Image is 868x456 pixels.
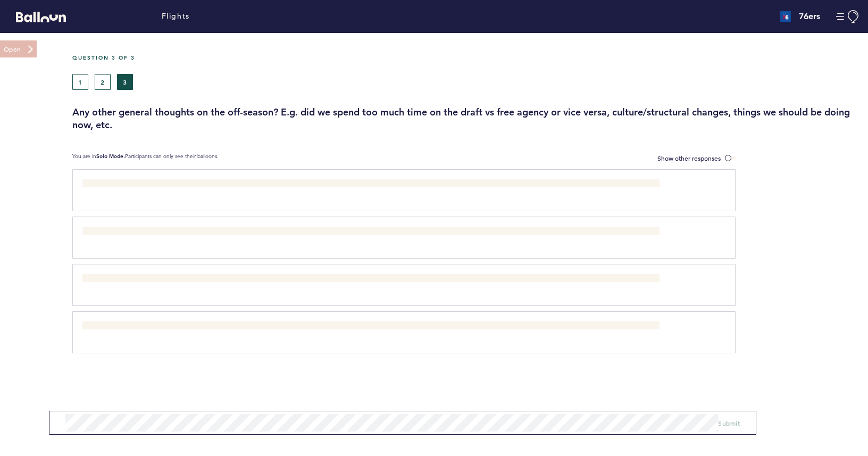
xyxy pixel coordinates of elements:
button: 3 [117,74,133,90]
p: You are in Participants can only see their balloons. [72,153,219,164]
span: we seem generally too focused on pr in our decision making [82,228,254,236]
button: Manage Account [836,10,860,23]
a: Flights [162,11,190,22]
h5: Question 3 of 3 [72,54,860,61]
button: Submit [718,418,740,428]
button: 1 [72,74,88,90]
svg: Balloon [16,12,66,22]
span: we put off minimum FAs too late into the season which meant a heavier work load during the time o... [82,180,592,189]
button: 2 [95,74,111,90]
a: Balloon [8,11,66,22]
h3: Any other general thoughts on the off-season? E.g. did we spend too much time on the draft vs fre... [72,106,860,131]
b: Solo Mode. [96,153,125,160]
span: there's a decent chance bona is not playable - we should prep alternatives (playing small, [PERSO... [82,275,497,284]
span: it might be narratively tough but we should want [PERSON_NAME] (and [PERSON_NAME]) to play as muc... [82,322,544,331]
span: Submit [718,419,740,427]
span: Show other responses [657,154,721,162]
h4: 76ers [799,10,820,23]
